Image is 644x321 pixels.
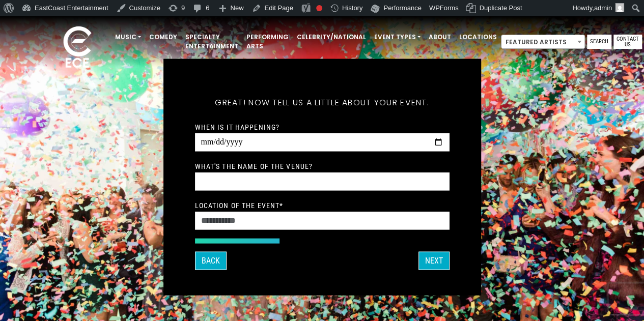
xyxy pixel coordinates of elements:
a: Locations [455,28,501,46]
label: Location of the event [195,200,284,210]
a: Event Types [370,28,425,46]
a: Music [111,28,145,46]
span: Featured Artists [501,35,584,49]
span: Featured Artists [501,35,585,49]
button: Next [418,251,450,270]
button: Back [195,251,227,270]
a: Contact Us [613,35,642,49]
div: Focus keyphrase not set [316,5,322,11]
a: Performing Arts [242,28,293,55]
a: About [425,28,455,46]
label: When is it happening? [195,122,280,131]
label: What's the name of the venue? [195,161,313,170]
img: ece_new_logo_whitev2-1.png [52,23,103,73]
h5: Great! Now tell us a little about your event. [195,84,450,121]
a: Comedy [145,28,181,46]
a: Specialty Entertainment [181,28,242,55]
a: Search [587,35,611,49]
a: Celebrity/National [293,28,370,46]
span: admin [594,4,612,12]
